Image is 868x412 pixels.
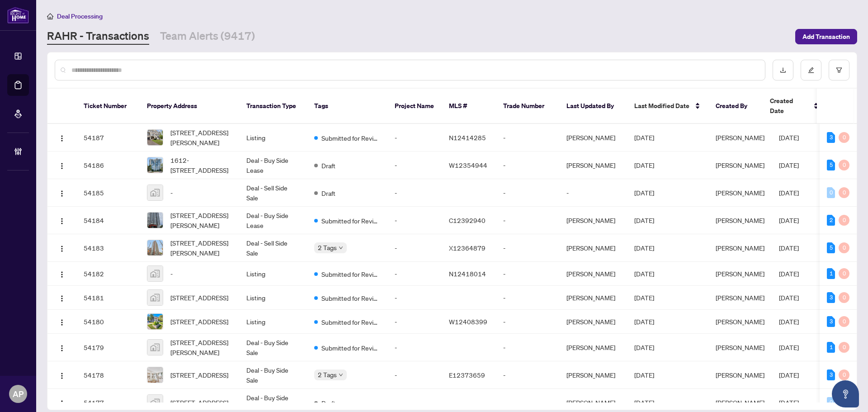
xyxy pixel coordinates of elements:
[170,337,232,357] span: [STREET_ADDRESS][PERSON_NAME]
[634,398,654,407] span: [DATE]
[829,60,849,81] button: filter
[779,189,799,197] span: [DATE]
[76,207,140,234] td: 54184
[779,270,799,278] span: [DATE]
[559,124,627,152] td: [PERSON_NAME]
[634,317,654,326] span: [DATE]
[449,216,486,224] span: C12392940
[773,60,793,81] button: download
[55,130,69,145] button: Logo
[140,89,239,124] th: Property Address
[770,96,808,116] span: Created Date
[55,368,69,382] button: Logo
[76,124,140,152] td: 54187
[76,262,140,286] td: 54182
[808,67,814,73] span: edit
[170,188,173,198] span: -
[55,213,69,227] button: Logo
[449,244,486,252] span: X12364879
[239,124,307,152] td: Listing
[496,334,559,361] td: -
[160,28,255,45] a: Team Alerts (9417)
[47,28,149,45] a: RAHR - Transactions
[634,270,654,278] span: [DATE]
[827,292,835,303] div: 3
[58,400,66,407] img: Logo
[779,216,799,224] span: [DATE]
[827,397,835,408] div: 0
[307,89,387,124] th: Tags
[839,342,849,353] div: 0
[708,89,763,124] th: Created By
[779,133,799,142] span: [DATE]
[147,367,163,383] img: thumbnail-img
[387,286,442,310] td: -
[839,160,849,170] div: 0
[802,29,850,44] span: Add Transaction
[239,234,307,262] td: Deal - Sell Side Sale
[634,101,689,111] span: Last Modified Date
[321,293,380,303] span: Submitted for Review
[321,398,335,408] span: Draft
[716,343,764,351] span: [PERSON_NAME]
[387,179,442,207] td: -
[76,361,140,389] td: 54178
[716,244,764,252] span: [PERSON_NAME]
[239,89,307,124] th: Transaction Type
[839,369,849,380] div: 0
[58,372,66,379] img: Logo
[387,89,442,124] th: Project Name
[147,395,163,410] img: thumbnail-img
[321,216,380,226] span: Submitted for Review
[239,361,307,389] td: Deal - Buy Side Sale
[839,187,849,198] div: 0
[76,234,140,262] td: 54183
[387,262,442,286] td: -
[47,13,53,19] span: home
[779,343,799,351] span: [DATE]
[559,262,627,286] td: [PERSON_NAME]
[779,294,799,302] span: [DATE]
[58,245,66,252] img: Logo
[13,388,24,400] span: AP
[827,369,835,380] div: 3
[779,398,799,407] span: [DATE]
[147,185,163,200] img: thumbnail-img
[170,128,232,147] span: [STREET_ADDRESS][PERSON_NAME]
[716,294,764,302] span: [PERSON_NAME]
[147,130,163,145] img: thumbnail-img
[449,371,485,379] span: E12373659
[58,345,66,352] img: Logo
[170,370,228,380] span: [STREET_ADDRESS]
[496,262,559,286] td: -
[239,334,307,361] td: Deal - Buy Side Sale
[559,179,627,207] td: -
[170,210,232,230] span: [STREET_ADDRESS][PERSON_NAME]
[7,7,29,24] img: logo
[449,161,487,169] span: W12354944
[634,371,654,379] span: [DATE]
[496,286,559,310] td: -
[832,380,859,407] button: Open asap
[239,286,307,310] td: Listing
[559,89,627,124] th: Last Updated By
[58,295,66,302] img: Logo
[57,12,103,20] span: Deal Processing
[827,215,835,226] div: 2
[496,89,559,124] th: Trade Number
[496,361,559,389] td: -
[387,234,442,262] td: -
[147,213,163,228] img: thumbnail-img
[170,155,232,175] span: 1612-[STREET_ADDRESS]
[318,369,337,380] span: 2 Tags
[779,371,799,379] span: [DATE]
[496,179,559,207] td: -
[387,152,442,179] td: -
[839,132,849,143] div: 0
[55,290,69,305] button: Logo
[387,310,442,334] td: -
[339,246,343,250] span: down
[55,158,69,172] button: Logo
[839,268,849,279] div: 0
[716,161,764,169] span: [PERSON_NAME]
